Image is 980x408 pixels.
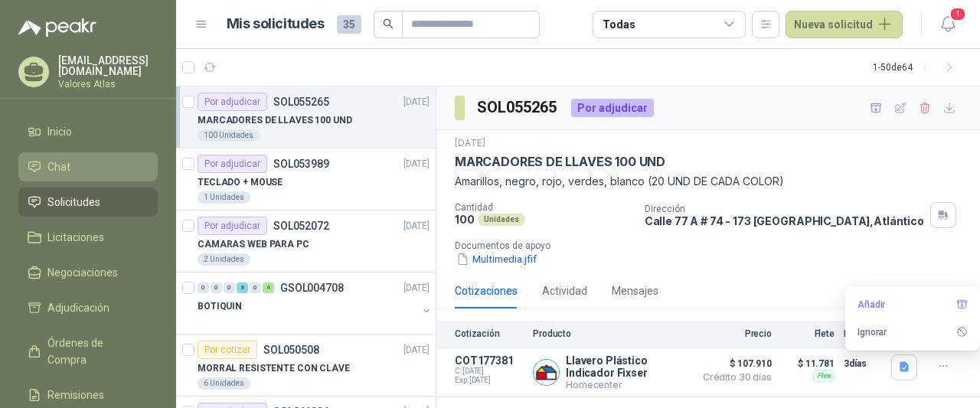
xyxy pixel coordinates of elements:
p: Precio [695,328,772,339]
p: SOL055265 [273,96,329,107]
p: SOL052072 [273,220,329,231]
p: Flete [781,328,835,339]
p: Documentos de apoyo [455,240,974,251]
span: Inicio [47,123,72,140]
div: 0 [250,282,261,293]
span: Crédito 30 días [695,373,772,382]
p: Entrega [844,328,882,339]
p: $ 11.781 [781,354,835,373]
button: 1 [934,11,962,38]
a: Por adjudicarSOL052072[DATE] CAMARAS WEB PARA PC2 Unidades [176,211,436,273]
span: Licitaciones [47,229,104,246]
button: Nueva solicitud [786,11,903,38]
p: Producto [533,328,686,339]
h3: SOL055265 [477,96,559,119]
p: Amarillos, negro, rojo, verdes, blanco (20 UND DE CADA COLOR) [455,173,962,190]
span: Solicitudes [47,194,100,211]
img: Logo peakr [18,18,96,37]
span: 35 [337,15,361,34]
span: Negociaciones [47,264,118,281]
h1: Mis solicitudes [227,13,325,35]
p: MORRAL RESISTENTE CON CLAVE [198,361,350,376]
button: Multimedia.jfif [455,251,538,267]
div: Por adjudicar [198,93,267,111]
button: Ignorar [851,320,974,344]
div: 8 [237,282,248,293]
p: Valores Atlas [58,80,158,89]
span: Chat [47,158,70,175]
span: Órdenes de Compra [47,335,143,368]
p: Homecenter [566,379,686,390]
p: COT177381 [455,354,524,367]
img: Company Logo [534,360,559,385]
span: Adjudicación [47,299,109,316]
a: Licitaciones [18,223,158,252]
button: Añadir [851,292,974,317]
p: [DATE] [403,219,430,233]
p: [DATE] [403,343,430,357]
a: Chat [18,152,158,181]
span: Exp: [DATE] [455,376,524,385]
p: SOL050508 [263,344,319,355]
p: CAMARAS WEB PARA PC [198,237,309,252]
a: Por adjudicarSOL053989[DATE] TECLADO + MOUSE1 Unidades [176,149,436,211]
p: [DATE] [403,157,430,171]
p: 3 días [844,354,882,373]
div: Por adjudicar [198,155,267,173]
div: 100 Unidades [198,129,260,142]
div: 2 Unidades [198,253,250,266]
p: Dirección [645,204,924,214]
div: Flex [813,370,835,382]
div: Mensajes [612,282,658,299]
div: 1 Unidades [198,191,250,204]
a: Por cotizarSOL050508[DATE] MORRAL RESISTENTE CON CLAVE6 Unidades [176,335,436,397]
span: 1 [949,7,966,21]
div: 6 Unidades [198,377,250,390]
div: Por cotizar [198,341,257,359]
p: [DATE] [403,281,430,295]
p: Cantidad [455,202,632,213]
p: Calle 77 A # 74 - 173 [GEOGRAPHIC_DATA] , Atlántico [645,214,924,227]
p: Llavero Plástico Indicador Fixser [566,354,686,379]
div: Actividad [542,282,587,299]
a: Por adjudicarSOL055265[DATE] MARCADORES DE LLAVES 100 UND100 Unidades [176,86,436,149]
div: Por adjudicar [198,217,267,235]
div: 1 - 50 de 64 [873,55,962,80]
div: Por adjudicar [571,99,654,117]
p: MARCADORES DE LLAVES 100 UND [198,113,352,128]
span: Remisiones [47,387,104,403]
span: $ 107.910 [695,354,772,373]
p: [DATE] [403,95,430,109]
div: Todas [603,16,635,33]
p: 100 [455,213,475,226]
span: C: [DATE] [455,367,524,376]
span: search [383,18,394,29]
a: Solicitudes [18,188,158,217]
p: [EMAIL_ADDRESS][DOMAIN_NAME] [58,55,158,77]
div: 0 [198,282,209,293]
a: Adjudicación [18,293,158,322]
p: BOTIQUIN [198,299,242,314]
div: Unidades [478,214,525,226]
p: Cotización [455,328,524,339]
div: 0 [224,282,235,293]
a: Negociaciones [18,258,158,287]
p: GSOL004708 [280,282,344,293]
a: 0 0 0 8 0 4 GSOL004708[DATE] BOTIQUIN [198,279,433,328]
p: TECLADO + MOUSE [198,175,283,190]
p: MARCADORES DE LLAVES 100 UND [455,154,665,170]
div: Cotizaciones [455,282,518,299]
p: [DATE] [455,136,485,151]
a: Inicio [18,117,158,146]
p: SOL053989 [273,158,329,169]
a: Órdenes de Compra [18,328,158,374]
div: 4 [263,282,274,293]
div: 0 [211,282,222,293]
